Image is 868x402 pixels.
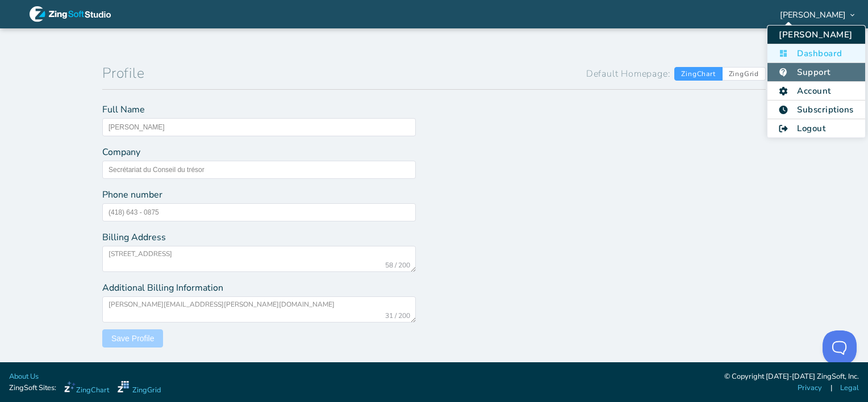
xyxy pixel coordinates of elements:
span: Save Profile [111,334,154,342]
span: 58 / 200 [385,261,410,269]
li: Subscriptions [767,101,865,119]
div: © Copyright [DATE]-[DATE] ZingSoft, Inc. [724,371,859,383]
span: ZingSoft Sites: [9,383,56,393]
button: Save Profile [102,329,163,347]
span: [PERSON_NAME] [780,11,846,19]
span: [PERSON_NAME] [779,28,852,41]
li: Account [767,82,865,101]
label: Company [102,145,416,161]
input: Your Company [108,161,410,178]
label: Full Name [102,103,416,118]
div: [PERSON_NAME] [778,10,854,18]
div: radio-group [674,67,766,81]
h2: Profile [102,63,145,85]
span: 31 / 200 [385,312,410,320]
li: Support [767,63,865,82]
label: Billing Address [102,231,416,246]
li: Dashboard [767,44,865,63]
a: Privacy [798,383,822,393]
input: John [108,119,410,136]
iframe: Help Scout Beacon - Open [823,330,857,365]
a: ZingChart [64,381,109,396]
span: | [831,383,832,393]
span: ZingChart [674,67,722,81]
input: (xxx) xxx - xxxx [108,204,410,221]
a: ZingGrid [118,381,161,396]
li: Logout [767,119,865,137]
label: Additional Billing Information [102,281,416,296]
label: Phone number [102,188,416,203]
a: About Us [9,371,39,382]
span: ZingGrid [723,67,766,81]
h4: Default Homepage: [586,67,670,81]
ul: [PERSON_NAME] [767,26,865,137]
a: Legal [840,383,859,393]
